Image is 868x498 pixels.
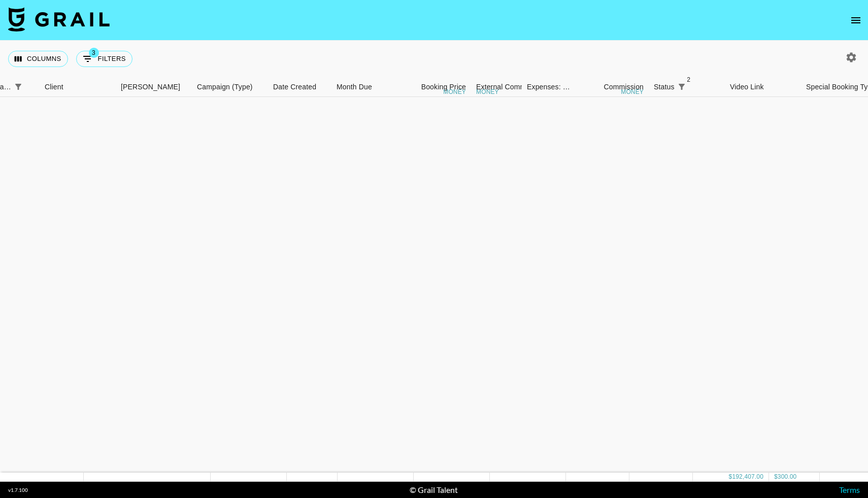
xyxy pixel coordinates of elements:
button: Sort [25,80,40,94]
button: Show filters [675,80,689,94]
div: Client [45,77,63,97]
div: © Grail Talent [410,485,458,495]
div: money [476,89,499,95]
div: Booker [116,77,192,97]
div: Booking Price [421,77,466,97]
div: money [621,89,644,95]
div: 192,407.00 [732,473,763,481]
a: Terms [839,485,860,494]
div: Date Created [268,77,331,97]
button: Show filters [76,51,132,67]
div: [PERSON_NAME] [121,77,180,97]
div: 2 active filters [675,80,689,94]
div: v 1.7.100 [8,487,28,493]
div: Client [40,77,116,97]
div: Expenses: Remove Commission? [527,77,571,97]
button: open drawer [846,10,866,30]
div: Date Created [273,77,316,97]
div: Campaign (Type) [197,77,253,97]
div: Expenses: Remove Commission? [522,77,573,97]
div: Status [649,77,725,97]
span: 3 [89,48,99,58]
div: 1 active filter [11,80,25,94]
div: Month Due [337,77,372,97]
div: Video Link [725,77,801,97]
div: Campaign (Type) [192,77,268,97]
div: Month Due [331,77,395,97]
div: Status [654,77,675,97]
button: Show filters [11,80,25,94]
img: Grail Talent [8,7,110,31]
div: Video Link [730,77,764,97]
span: 2 [684,75,694,85]
div: Commission [604,77,644,97]
div: $ [774,473,778,481]
div: External Commission [476,77,545,97]
button: Sort [689,80,703,94]
div: money [443,89,466,95]
div: 300.00 [778,473,797,481]
button: Select columns [8,51,68,67]
div: $ [729,473,732,481]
